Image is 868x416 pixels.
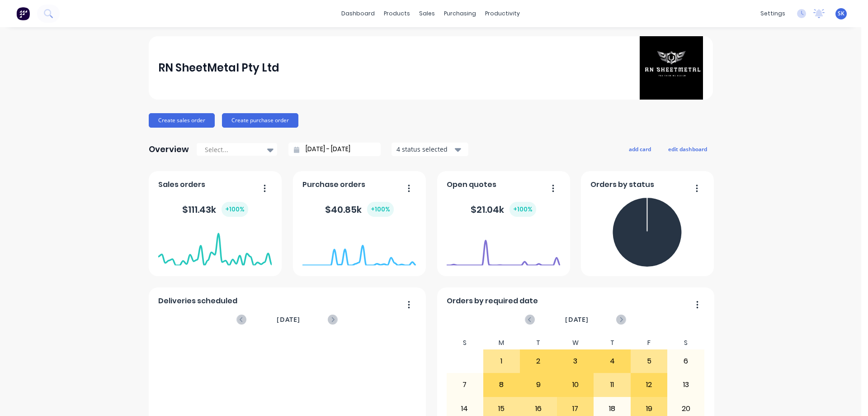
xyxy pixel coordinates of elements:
button: 4 status selected [392,143,468,156]
span: [DATE] [565,315,589,325]
div: 1 [484,350,520,373]
div: $ 21.04k [471,202,536,217]
button: Create sales order [149,113,215,128]
div: products [379,7,415,20]
div: settings [756,7,790,20]
div: T [520,336,557,349]
button: Create purchase order [222,113,298,128]
div: 6 [668,350,704,373]
div: 12 [631,373,667,396]
div: S [667,336,704,349]
div: 5 [631,350,667,373]
div: 4 status selected [396,144,453,154]
div: + 100 % [509,202,536,217]
div: 9 [520,373,557,396]
div: F [631,336,668,349]
a: dashboard [337,7,379,20]
img: RN SheetMetal Pty Ltd [640,36,703,100]
span: Open quotes [447,179,496,190]
div: T [594,336,631,349]
button: edit dashboard [662,143,713,155]
div: 4 [594,350,630,373]
div: 13 [668,373,704,396]
div: $ 111.43k [182,202,248,217]
img: Factory [16,7,30,20]
div: + 100 % [367,202,394,217]
div: 3 [557,350,594,373]
span: Orders by required date [447,296,538,306]
span: [DATE] [277,315,300,325]
div: purchasing [439,7,481,20]
span: Purchase orders [302,179,365,190]
div: + 100 % [222,202,248,217]
div: 2 [520,350,557,373]
div: 11 [594,373,630,396]
span: SK [838,10,844,18]
div: W [557,336,594,349]
div: 8 [484,373,520,396]
div: 7 [447,373,483,396]
span: Orders by status [590,179,654,190]
div: productivity [481,7,524,20]
iframe: Intercom live chat [837,385,859,407]
div: sales [415,7,439,20]
div: 10 [557,373,594,396]
div: RN SheetMetal Pty Ltd [158,59,279,77]
div: $ 40.85k [325,202,394,217]
div: Overview [149,140,189,158]
button: add card [623,143,657,155]
div: M [483,336,520,349]
div: S [446,336,483,349]
span: Sales orders [158,179,205,190]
